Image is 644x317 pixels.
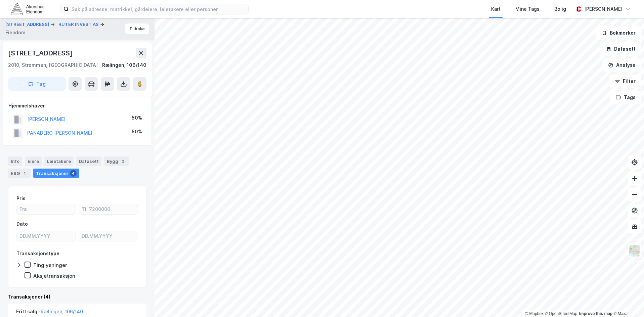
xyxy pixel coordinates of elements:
[132,114,142,122] div: 50%
[602,58,641,72] button: Analyse
[16,194,26,202] div: Pris
[120,158,126,165] div: 2
[17,204,76,214] input: Fra
[545,311,577,316] a: OpenStreetMap
[5,21,51,28] button: [STREET_ADDRESS]
[8,169,31,178] div: ESG
[491,5,501,13] div: Kart
[596,26,641,40] button: Bokmerker
[44,156,74,166] div: Leietakere
[33,262,67,268] div: Tinglysninger
[628,244,641,257] img: Z
[515,5,540,13] div: Mine Tags
[79,231,138,241] input: DD.MM.YYYY
[132,128,142,136] div: 50%
[8,48,74,58] div: [STREET_ADDRESS]
[554,5,566,13] div: Bolig
[104,156,129,166] div: Bygg
[16,220,28,228] div: Dato
[8,156,22,166] div: Info
[8,102,146,110] div: Hjemmelshaver
[16,250,59,258] div: Transaksjonstype
[610,285,644,317] iframe: Chat Widget
[8,293,146,301] div: Transaksjoner (4)
[58,21,100,28] button: RUTER INVEST AS
[41,309,83,314] a: Rælingen, 106/140
[8,61,98,69] div: 2010, Strømmen, [GEOGRAPHIC_DATA]
[600,42,641,56] button: Datasett
[33,273,75,279] div: Aksjetransaksjon
[584,5,622,13] div: [PERSON_NAME]
[69,4,248,14] input: Søk på adresse, matrikkel, gårdeiere, leietakere eller personer
[579,311,612,316] a: Improve this map
[17,231,76,241] input: DD.MM.YYYY
[8,77,66,91] button: Tag
[33,169,79,178] div: Transaksjoner
[76,156,101,166] div: Datasett
[610,285,644,317] div: Kontrollprogram for chat
[102,61,146,69] div: Rælingen, 106/140
[79,204,138,214] input: Til 7200000
[11,3,44,15] img: akershus-eiendom-logo.9091f326c980b4bce74ccdd9f866810c.svg
[70,170,77,177] div: 4
[610,91,641,104] button: Tags
[25,156,42,166] div: Eiere
[5,29,26,37] div: Eiendom
[125,24,149,34] button: Tilbake
[525,311,544,316] a: Mapbox
[609,75,641,88] button: Filter
[21,170,28,177] div: 1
